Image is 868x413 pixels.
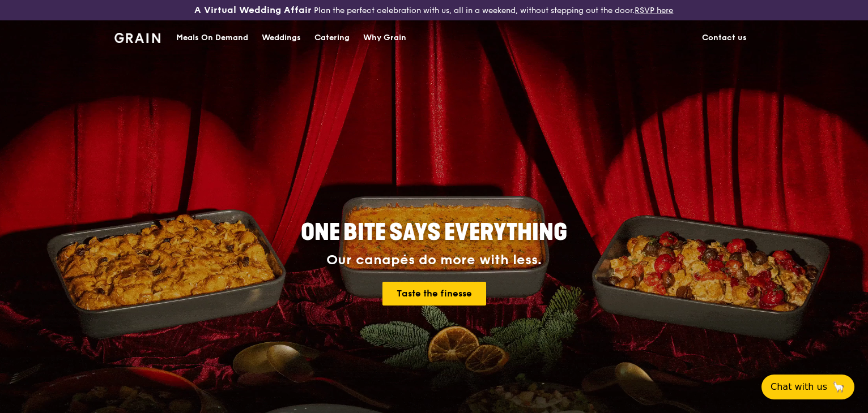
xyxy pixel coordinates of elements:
h3: A Virtual Wedding Affair [194,5,312,16]
div: Why Grain [363,21,406,55]
div: Meals On Demand [176,21,248,55]
a: Catering [308,21,356,55]
div: Catering [314,21,350,55]
a: Weddings [255,21,308,55]
a: Contact us [695,21,754,55]
a: GrainGrain [114,20,160,54]
a: Taste the finesse [382,282,486,306]
button: Chat with us🦙 [761,375,854,399]
div: Our canapés do more with less. [230,252,638,268]
img: Grain [114,33,160,43]
a: Why Grain [356,21,413,55]
div: Weddings [262,21,301,55]
span: 🦙 [832,380,845,394]
a: RSVP here [635,6,673,15]
span: ONE BITE SAYS EVERYTHING [301,219,567,246]
span: Chat with us [771,380,827,394]
div: Plan the perfect celebration with us, all in a weekend, without stepping out the door. [144,5,723,16]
